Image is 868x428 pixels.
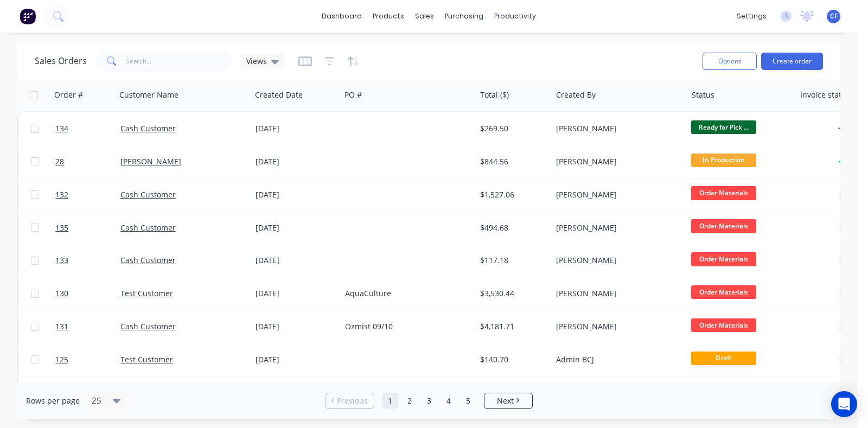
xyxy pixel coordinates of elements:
[691,352,756,365] span: Draft
[480,123,544,134] div: $269.50
[55,145,120,178] a: 28
[800,90,850,100] div: Invoice status
[316,8,367,24] a: dashboard
[692,90,714,100] div: Status
[55,156,64,167] span: 28
[480,321,544,332] div: $4,181.71
[55,310,120,343] a: 131
[830,11,838,21] span: CF
[439,8,489,24] div: purchasing
[410,8,439,24] div: sales
[256,189,336,200] div: [DATE]
[489,8,541,24] div: productivity
[55,354,68,365] span: 125
[691,186,756,200] span: Order Materials
[831,391,857,417] div: Open Intercom Messenger
[55,288,68,299] span: 130
[401,393,418,409] a: Page 2
[55,343,120,376] a: 125
[556,90,596,100] div: Created By
[55,112,120,145] a: 134
[382,393,398,409] a: Page 1 is your current page
[480,189,544,200] div: $1,527.06
[480,222,544,233] div: $494.68
[256,156,336,167] div: [DATE]
[691,252,756,266] span: Order Materials
[344,90,362,100] div: PO #
[256,354,336,365] div: [DATE]
[556,222,676,233] div: [PERSON_NAME]
[761,53,823,70] button: Create order
[55,178,120,211] a: 132
[256,255,336,266] div: [DATE]
[480,156,544,167] div: $844.56
[345,321,465,332] div: Ozmist 09/10
[55,244,120,277] a: 133
[119,90,178,100] div: Customer Name
[55,255,68,266] span: 133
[321,393,537,409] ul: Pagination
[484,395,532,406] a: Next page
[126,50,232,72] input: Search...
[120,123,176,133] a: Cash Customer
[691,154,756,167] span: In Production
[691,120,756,134] span: Ready for Pick ...
[55,212,120,244] a: 135
[326,395,374,406] a: Previous page
[480,90,509,100] div: Total ($)
[703,53,757,70] button: Options
[556,354,676,365] div: Admin BCJ
[256,222,336,233] div: [DATE]
[691,219,756,233] span: Order Materials
[256,288,336,299] div: [DATE]
[120,321,176,331] a: Cash Customer
[691,285,756,299] span: Order Materials
[26,395,80,406] span: Rows per page
[497,395,514,406] span: Next
[441,393,457,409] a: Page 4
[480,255,544,266] div: $117.18
[556,321,676,332] div: [PERSON_NAME]
[120,189,176,200] a: Cash Customer
[337,395,368,406] span: Previous
[556,123,676,134] div: [PERSON_NAME]
[480,288,544,299] div: $3,530.44
[120,156,181,167] a: [PERSON_NAME]
[691,318,756,332] span: Order Materials
[460,393,476,409] a: Page 5
[421,393,437,409] a: Page 3
[256,321,336,332] div: [DATE]
[55,123,68,134] span: 134
[556,288,676,299] div: [PERSON_NAME]
[55,189,68,200] span: 132
[246,55,267,67] span: Views
[35,56,87,66] h1: Sales Orders
[556,189,676,200] div: [PERSON_NAME]
[255,90,303,100] div: Created Date
[55,277,120,310] a: 130
[256,123,336,134] div: [DATE]
[120,288,173,298] a: Test Customer
[480,354,544,365] div: $140.70
[120,222,176,233] a: Cash Customer
[367,8,410,24] div: products
[120,255,176,265] a: Cash Customer
[556,156,676,167] div: [PERSON_NAME]
[345,288,465,299] div: AquaCulture
[20,8,36,24] img: Factory
[55,321,68,332] span: 131
[55,376,120,409] a: 127
[556,255,676,266] div: [PERSON_NAME]
[731,8,772,24] div: settings
[120,354,173,365] a: Test Customer
[54,90,83,100] div: Order #
[55,222,68,233] span: 135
